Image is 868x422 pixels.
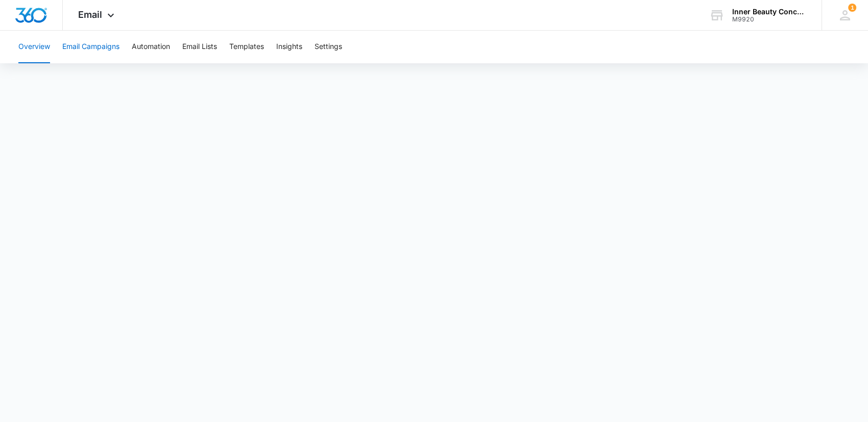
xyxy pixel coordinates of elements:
[62,31,119,63] button: Email Campaigns
[848,4,856,12] span: 1
[732,8,807,16] div: account name
[132,31,170,63] button: Automation
[18,31,50,63] button: Overview
[182,31,217,63] button: Email Lists
[732,16,807,23] div: account id
[848,4,856,12] div: notifications count
[78,9,102,20] span: Email
[229,31,264,63] button: Templates
[315,31,342,63] button: Settings
[276,31,302,63] button: Insights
